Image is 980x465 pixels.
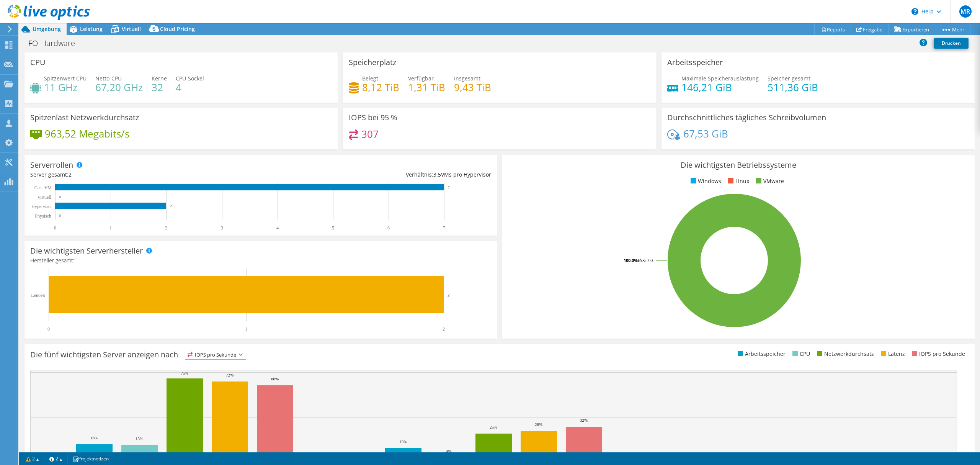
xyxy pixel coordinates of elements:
[30,58,46,67] h3: CPU
[152,75,167,82] span: Kerne
[911,8,918,15] svg: \n
[34,185,52,190] text: Gast-VM
[80,25,103,33] span: Leistung
[754,177,784,185] li: VMware
[726,177,749,185] li: Linux
[30,170,261,179] div: Server gesamt:
[271,377,279,381] text: 68%
[349,58,396,67] h3: Speicherplatz
[30,161,73,169] h3: Serverrollen
[791,350,810,358] li: CPU
[226,373,234,377] text: 72%
[47,326,50,332] text: 0
[879,350,905,358] li: Latenz
[69,171,72,178] span: 2
[814,23,851,35] a: Reports
[74,257,77,264] span: 1
[362,83,399,92] h4: 8,12 TiB
[399,439,407,444] text: 13%
[33,25,61,33] span: Umgebung
[181,371,188,375] text: 75%
[185,350,246,359] span: IOPS pro Sekunde
[160,25,195,33] span: Cloud Pricing
[768,75,810,82] span: Speicher gesamt
[152,83,167,92] h4: 32
[362,75,378,82] span: Belegt
[681,83,759,92] h4: 146,21 GiB
[408,83,445,92] h4: 1,31 TiB
[349,113,397,122] h3: IOPS bei 95 %
[448,185,450,189] text: 7
[934,38,969,49] a: Drucken
[59,214,61,218] text: 0
[25,39,87,47] h1: FO_Hardware
[815,350,874,358] li: Netzwerkdurchsatz
[165,225,167,231] text: 2
[37,195,51,200] text: Virtuell
[443,326,445,332] text: 2
[276,225,279,231] text: 4
[176,83,204,92] h4: 4
[888,23,935,35] a: Exportieren
[490,425,497,429] text: 25%
[535,422,542,427] text: 28%
[681,75,759,82] span: Maximale Speicherauslastung
[245,326,247,332] text: 1
[90,436,98,440] text: 16%
[30,247,143,255] h3: Die wichtigsten Serverhersteller
[30,256,491,265] h4: Hersteller gesamt:
[667,58,723,67] h3: Arbeitsspeicher
[44,454,68,463] a: 2
[624,257,638,263] tspan: 100.0%
[30,113,139,122] h3: Spitzenlast Netzwerkdurchsatz
[443,225,445,231] text: 7
[221,225,223,231] text: 3
[736,350,786,358] li: Arbeitsspeicher
[667,113,826,122] h3: Durchschnittliches tägliches Schreibvolumen
[433,171,441,178] span: 3.5
[683,129,728,138] h4: 67,53 GiB
[45,129,129,138] h4: 963,52 Megabits/s
[910,350,965,358] li: IOPS pro Sekunde
[959,5,972,18] span: MR
[35,213,51,219] text: Physisch
[44,83,87,92] h4: 11 GHz
[448,293,450,297] text: 2
[44,75,87,82] span: Spitzenwert CPU
[261,170,491,179] div: Verhältnis: VMs pro Hypervisor
[95,75,122,82] span: Netto-CPU
[31,204,52,209] text: Hypervisor
[580,418,588,422] text: 32%
[361,130,379,138] h4: 307
[21,454,44,463] a: 2
[851,23,889,35] a: Freigabe
[408,75,434,82] span: Verfügbar
[446,449,452,454] text: 4%
[95,83,143,92] h4: 67,20 GHz
[59,195,61,199] text: 0
[170,204,172,208] text: 2
[332,225,334,231] text: 5
[935,23,970,35] a: Mehr
[122,25,141,33] span: Virtuell
[508,161,969,169] h3: Die wichtigsten Betriebssysteme
[454,75,480,82] span: Insgesamt
[136,436,143,441] text: 15%
[454,83,491,92] h4: 9,43 TiB
[768,83,818,92] h4: 511,36 GiB
[387,225,390,231] text: 6
[176,75,204,82] span: CPU-Sockel
[109,225,112,231] text: 1
[689,177,721,185] li: Windows
[31,293,45,298] text: Lenovo
[638,257,653,263] tspan: ESXi 7.0
[54,225,56,231] text: 0
[67,454,114,463] a: Projektnotizen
